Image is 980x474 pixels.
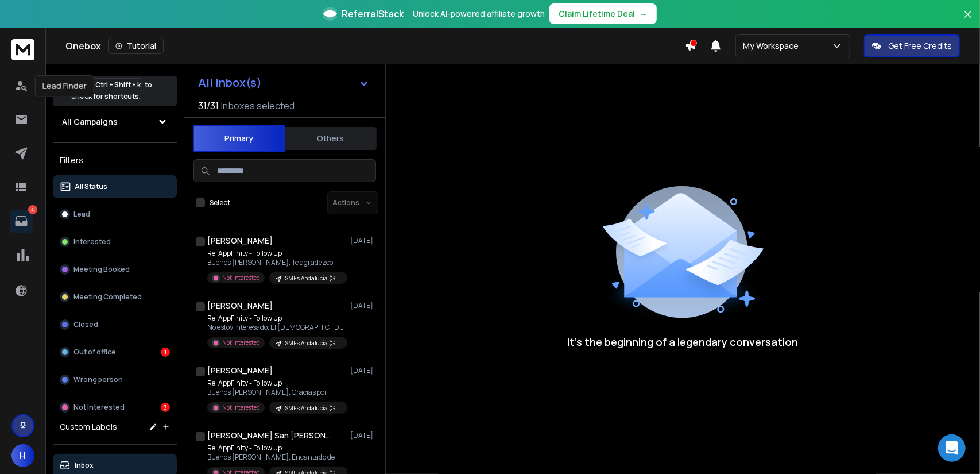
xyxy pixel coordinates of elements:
div: Onebox [65,38,685,54]
h3: Custom Labels [60,421,117,433]
button: Out of office1 [53,341,177,364]
span: Ctrl + Shift + k [94,78,142,91]
button: Interested [53,230,177,253]
button: Meeting Booked [53,258,177,281]
button: Meeting Completed [53,286,177,309]
p: Re: AppFinity - Follow up [207,249,345,258]
p: Re: AppFinity - Follow up [207,444,345,453]
div: Lead Finder [35,75,94,97]
h3: Filters [53,152,177,168]
button: All Inbox(s) [189,71,378,94]
p: My Workspace [743,40,803,52]
p: SMEs Andalucía (Genéricas) - Mayo 2024 [285,274,340,283]
button: Others [285,126,377,151]
p: Buenos [PERSON_NAME], Te agradezco [207,258,345,267]
p: Press to check for shortcuts. [71,79,152,102]
button: Claim Lifetime Deal→ [549,3,657,24]
p: Re: AppFinity - Follow up [207,314,345,323]
p: Not Interested [222,338,260,347]
p: Not Interested [222,403,260,412]
p: SMEs Andalucía (Genéricas) - Mayo 2024 [285,404,340,413]
p: Wrong person [73,375,123,384]
p: Unlock AI-powered affiliate growth [413,8,545,20]
span: → [640,8,648,20]
a: 4 [10,210,33,233]
p: No estoy interesado. El [DEMOGRAPHIC_DATA], [207,323,345,332]
p: Re: AppFinity - Follow up [207,379,345,388]
p: Interested [73,237,111,246]
p: [DATE] [350,366,376,375]
button: Not Interested3 [53,396,177,419]
h1: [PERSON_NAME] San [PERSON_NAME] [207,430,334,441]
p: [DATE] [350,301,376,310]
p: 4 [28,205,37,214]
h3: Inboxes selected [221,99,295,113]
div: 3 [161,403,170,412]
p: Closed [73,320,98,329]
p: Meeting Completed [73,292,142,302]
p: All Status [75,182,107,191]
p: Meeting Booked [73,265,130,274]
button: Get Free Credits [864,34,960,57]
p: Get Free Credits [888,40,952,52]
button: All Campaigns [53,110,177,133]
p: Inbox [75,461,94,470]
h1: [PERSON_NAME] [207,300,273,311]
button: H [11,444,34,467]
div: Open Intercom Messenger [938,434,966,462]
p: It’s the beginning of a legendary conversation [568,334,799,350]
button: Primary [193,125,285,152]
button: Wrong person [53,368,177,391]
p: [DATE] [350,236,376,245]
p: Out of office [73,348,116,357]
p: Buenos [PERSON_NAME], Encantado de [207,453,345,462]
h1: All Campaigns [62,116,118,128]
button: Close banner [960,7,975,34]
p: SMEs Andalucía (Genéricas) - Mayo 2024 [285,339,340,348]
p: Buenos [PERSON_NAME], Gracias por [207,388,345,397]
span: 31 / 31 [198,99,219,113]
button: Lead [53,203,177,226]
p: Lead [73,210,90,219]
div: 1 [161,348,170,357]
span: ReferralStack [342,7,404,21]
h1: All Inbox(s) [198,77,262,88]
h1: [PERSON_NAME] [207,235,273,246]
button: All Status [53,175,177,198]
label: Select [210,198,230,207]
button: Closed [53,313,177,336]
h1: [PERSON_NAME] [207,365,273,376]
p: Not Interested [222,273,260,282]
p: [DATE] [350,431,376,440]
p: Not Interested [73,403,125,412]
button: Tutorial [108,38,164,54]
